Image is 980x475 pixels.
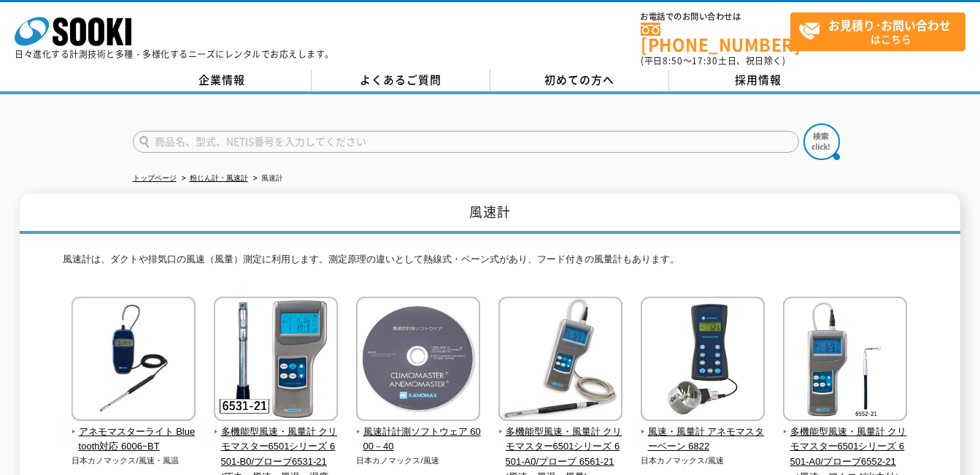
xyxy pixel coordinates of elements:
[803,123,840,160] img: btn_search.png
[133,131,799,153] input: 商品名、型式、NETIS番号を入力してください
[498,297,622,425] img: 多機能型風速・風量計 クリモマスター6501シリーズ 6501-A0/プローブ 6561-21(風速・風温・風量)
[641,411,765,455] a: 風速・風量計 アネモマスターベーン 6822
[190,174,248,182] a: 粉じん計・風速計
[356,297,480,425] img: 風速計計測ソフトウェア 6000－40
[641,12,790,21] span: お電話でのお問い合わせは
[641,54,785,67] span: (平日 ～ 土日、祝日除く)
[72,297,196,425] img: アネモマスターライト Bluetooth対応 6006ｰBT
[72,411,196,455] a: アネモマスターライト Bluetooth対応 6006ｰBT
[20,194,960,234] h1: 風速計
[641,23,790,53] a: [PHONE_NUMBER]
[15,50,334,58] p: 日々進化する計測技術と多種・多様化するニーズにレンタルでお応えします。
[783,297,907,425] img: 多機能型風速・風量計 クリモマスター6501シリーズ 6501-A0/プローブ6552-21（風速・アナログ出力付）
[356,425,481,455] span: 風速計計測ソフトウェア 6000－40
[133,69,312,91] a: 企業情報
[641,297,765,425] img: 風速・風量計 アネモマスターベーン 6822
[663,54,683,67] span: 8:50
[72,425,196,455] span: アネモマスターライト Bluetooth対応 6006ｰBT
[356,455,481,467] p: 日本カノマックス/風速
[828,16,951,34] strong: お見積り･お問い合わせ
[133,174,177,182] a: トップページ
[641,425,765,455] span: 風速・風量計 アネモマスターベーン 6822
[669,69,848,91] a: 採用情報
[63,252,917,275] p: 風速計は、ダクトや排気口の風速（風量）測定に利用します。測定原理の違いとして熱線式・ベーン式があり、フード付きの風量計もあります。
[641,455,765,467] p: 日本カノマックス/風速
[72,455,196,467] p: 日本カノマックス/風速・風温
[214,297,338,425] img: 多機能型風速・風量計 クリモマスター6501シリーズ 6501-B0/プローブ6531-21(圧力・風速・風温・湿度・風量)
[490,69,669,91] a: 初めての方へ
[356,411,481,455] a: 風速計計測ソフトウェア 6000－40
[312,69,490,91] a: よくあるご質問
[250,171,283,186] li: 風速計
[544,72,614,88] span: 初めての方へ
[790,12,965,51] a: お見積り･お問い合わせはこちら
[798,13,965,50] span: はこちら
[692,54,718,67] span: 17:30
